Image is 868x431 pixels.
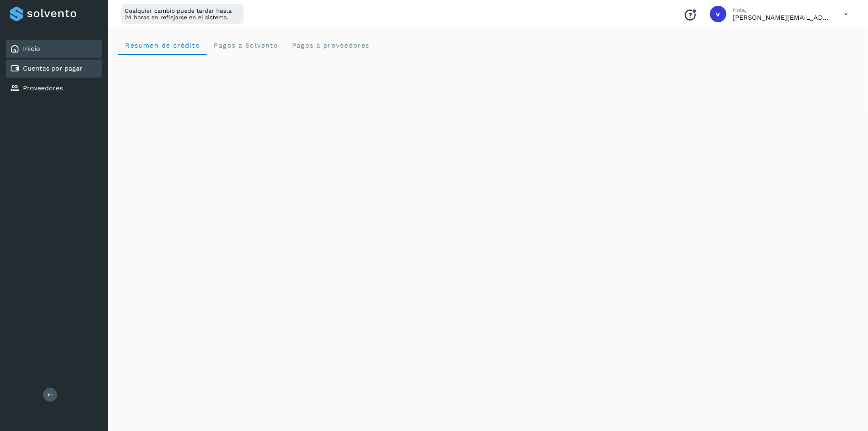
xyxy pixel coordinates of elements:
[6,40,102,58] div: Inicio
[23,84,63,92] a: Proveedores
[733,7,831,14] p: Hola,
[6,60,102,78] div: Cuentas por pagar
[733,14,831,21] p: victor.romero@fidum.com.mx
[213,41,278,49] span: Pagos a Solvento
[125,41,200,49] span: Resumen de crédito
[291,41,370,49] span: Pagos a proveedores
[23,45,40,53] a: Inicio
[23,64,82,72] a: Cuentas por pagar
[6,79,102,97] div: Proveedores
[121,4,244,24] div: Cualquier cambio puede tardar hasta 24 horas en reflejarse en el sistema.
